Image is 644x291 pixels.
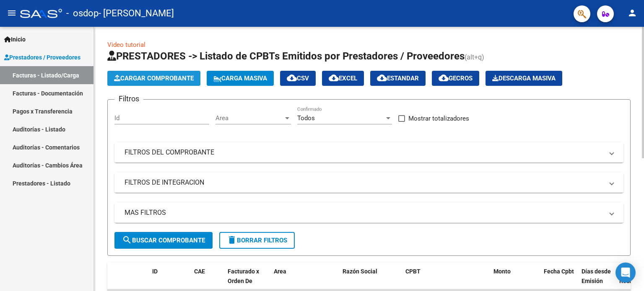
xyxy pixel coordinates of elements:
span: Carga Masiva [213,75,267,82]
button: Carga Masiva [207,71,274,86]
span: Area [216,114,283,122]
mat-expansion-panel-header: FILTROS DE INTEGRACION [114,173,623,193]
mat-icon: search [122,235,132,245]
span: Gecros [439,75,473,82]
mat-icon: cloud_download [329,73,339,83]
mat-expansion-panel-header: MAS FILTROS [114,203,623,223]
mat-icon: delete [227,235,237,245]
mat-icon: menu [7,8,17,18]
span: Monto [493,268,511,275]
mat-expansion-panel-header: FILTROS DEL COMPROBANTE [114,142,623,162]
span: Area [274,268,286,275]
span: CAE [194,268,205,275]
mat-panel-title: FILTROS DEL COMPROBANTE [125,148,603,157]
span: - [PERSON_NAME] [99,4,174,23]
span: (alt+q) [465,53,484,61]
button: Gecros [432,71,479,86]
span: EXCEL [329,75,357,82]
button: Cargar Comprobante [107,71,200,86]
span: - osdop [66,4,99,23]
span: Días desde Emisión [582,268,611,284]
app-download-masive: Descarga masiva de comprobantes (adjuntos) [486,71,562,86]
span: Cargar Comprobante [114,75,194,82]
span: Fecha Recibido [619,268,643,284]
span: Buscar Comprobante [122,237,205,244]
span: Fecha Cpbt [544,268,574,275]
span: Borrar Filtros [227,237,287,244]
button: CSV [280,71,316,86]
button: Borrar Filtros [219,232,295,249]
span: Todos [297,114,315,122]
mat-icon: person [627,8,637,18]
h3: Filtros [114,93,143,105]
button: Descarga Masiva [486,71,562,86]
span: PRESTADORES -> Listado de CPBTs Emitidos por Prestadores / Proveedores [107,50,465,62]
span: Inicio [4,35,26,44]
button: Buscar Comprobante [114,232,213,249]
span: Prestadores / Proveedores [4,53,80,62]
span: Descarga Masiva [492,75,556,82]
a: Video tutorial [107,41,145,49]
mat-icon: cloud_download [287,73,297,83]
button: EXCEL [322,71,364,86]
span: Facturado x Orden De [228,268,259,284]
span: CPBT [405,268,421,275]
span: CSV [287,75,309,82]
span: Estandar [377,75,419,82]
span: Razón Social [343,268,377,275]
span: ID [152,268,158,275]
span: Mostrar totalizadores [408,113,469,124]
mat-panel-title: MAS FILTROS [125,208,603,217]
mat-panel-title: FILTROS DE INTEGRACION [125,178,603,187]
mat-icon: cloud_download [439,73,449,83]
mat-icon: cloud_download [377,73,387,83]
button: Estandar [370,71,426,86]
div: Open Intercom Messenger [615,263,636,283]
